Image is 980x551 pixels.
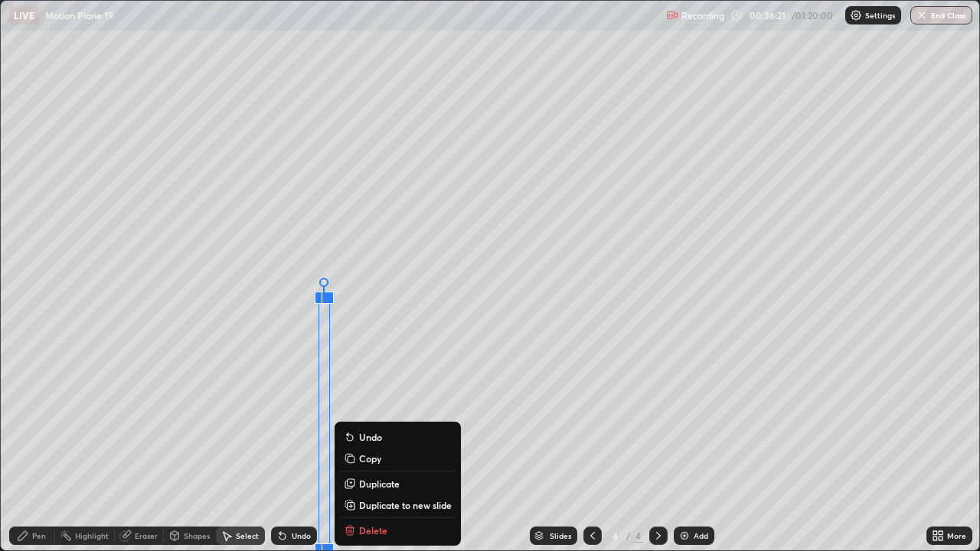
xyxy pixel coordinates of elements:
p: LIVE [14,9,34,21]
div: Add [694,532,708,540]
img: recording.375f2c34.svg [666,9,678,21]
button: End Class [910,6,972,24]
p: Motion Plane 19 [45,9,113,21]
img: class-settings-icons [850,9,862,21]
p: Duplicate to new slide [359,499,452,511]
div: Slides [550,532,571,540]
p: Undo [359,431,382,443]
div: Highlight [75,532,109,540]
img: end-class-cross [916,9,928,21]
div: 4 [634,529,643,543]
p: Settings [865,11,895,19]
button: Duplicate to new slide [341,496,455,514]
p: Copy [359,452,381,465]
button: Undo [341,428,455,446]
button: Duplicate [341,474,455,493]
div: Shapes [184,532,210,540]
p: Duplicate [359,478,400,490]
div: 4 [608,531,623,540]
div: Undo [292,532,311,540]
div: Select [236,532,259,540]
div: More [947,532,966,540]
div: Pen [32,532,46,540]
div: Eraser [135,532,158,540]
button: Copy [341,449,455,468]
p: Recording [681,10,724,21]
div: / [626,531,631,540]
img: add-slide-button [678,530,691,542]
